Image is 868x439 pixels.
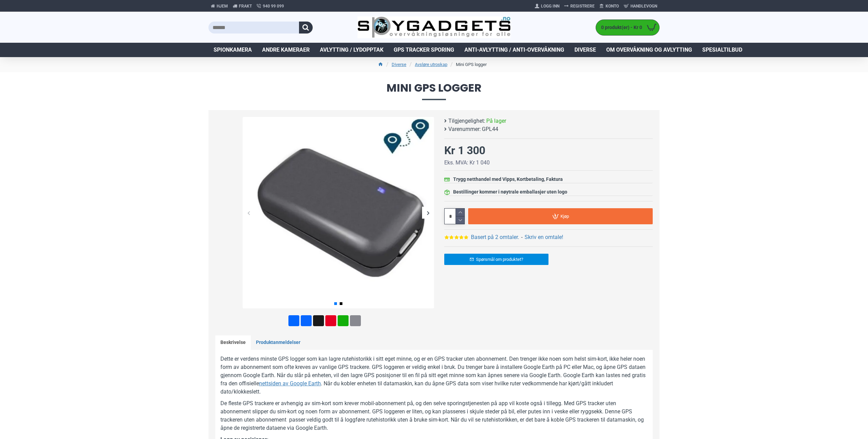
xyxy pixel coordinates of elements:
[464,46,564,54] span: Anti-avlytting / Anti-overvåkning
[448,117,485,125] b: Tilgjengelighet:
[220,355,648,396] p: Dette er verdens minste GPS logger som kan lagre rutehistorikk i sitt eget minne, og er en GPS tr...
[257,43,315,57] a: Andre kameraer
[214,46,252,54] span: Spionkamera
[630,3,657,9] span: Handlevogn
[262,46,310,54] span: Andre kameraer
[334,302,337,305] span: Go to slide 1
[702,46,742,54] span: Spesialtilbud
[525,233,563,241] a: Skriv en omtale!
[471,233,519,241] a: Basert på 2 omtaler.
[601,43,697,57] a: Om overvåkning og avlytting
[453,188,567,196] div: Bestillinger kommer i nøytrale emballasjer uten logo
[541,3,559,9] span: Logg Inn
[243,117,434,308] img: Mini GPS logger - SpyGadgets.no
[325,315,337,326] a: Pinterest
[288,315,300,326] a: Share
[486,117,506,125] span: På lager
[415,61,447,68] a: Avsløre utroskap
[569,43,601,57] a: Diverse
[596,20,659,35] a: 0 produkt(er) - Kr 0
[357,16,511,39] img: SpyGadgets.no
[208,43,257,57] a: Spionkamera
[621,1,660,12] a: Handlevogn
[337,315,349,326] a: WhatsApp
[320,46,383,54] span: Avlytting / Lydopptak
[444,254,548,265] a: Spørsmål om produktet?
[215,335,251,350] a: Beskrivelse
[259,380,321,388] a: nettsiden av Google Earth
[562,1,597,12] a: Registrere
[574,46,596,54] span: Diverse
[220,399,648,432] p: De fleste GPS trackere er avhengig av sim-kort som krever mobil-abonnement på, og den selve spori...
[315,43,389,57] a: Avlytting / Lydopptak
[259,380,321,387] u: nettsiden av Google Earth
[217,3,228,9] span: Hjem
[312,315,325,326] a: X
[349,315,362,326] a: Email
[300,315,312,326] a: Facebook
[459,43,569,57] a: Anti-avlytting / Anti-overvåkning
[392,61,406,68] a: Diverse
[521,234,523,240] b: -
[243,207,255,219] div: Previous slide
[560,214,569,218] span: Kjøp
[482,125,498,133] span: GPL44
[697,43,747,57] a: Spesialtilbud
[448,125,481,133] b: Varenummer:
[606,46,692,54] span: Om overvåkning og avlytting
[606,3,619,9] span: Konto
[239,3,252,9] span: Frakt
[570,3,595,9] span: Registrere
[444,142,485,159] div: Kr 1 300
[596,24,644,31] span: 0 produkt(er) - Kr 0
[208,82,660,100] span: Mini GPS logger
[394,46,454,54] span: GPS Tracker Sporing
[251,335,306,350] a: Produktanmeldelser
[263,3,284,9] span: 940 99 099
[597,1,621,12] a: Konto
[453,176,563,183] div: Trygg netthandel med Vipps, Kortbetaling, Faktura
[340,302,342,305] span: Go to slide 2
[532,1,562,12] a: Logg Inn
[389,43,459,57] a: GPS Tracker Sporing
[422,207,434,219] div: Next slide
